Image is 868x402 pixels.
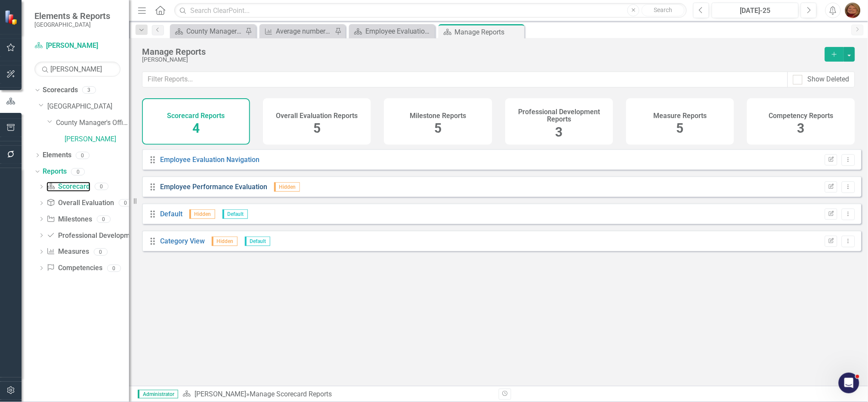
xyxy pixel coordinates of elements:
div: 3 [82,87,96,94]
div: Manage Reports [142,47,816,56]
span: 5 [434,121,442,136]
span: 3 [556,125,563,140]
h4: Competency Reports [769,112,833,120]
h4: Milestone Reports [410,112,466,120]
div: Manage Reports [455,27,522,37]
input: Filter Reports... [142,72,788,87]
span: Search [654,6,673,13]
div: [DATE]-25 [715,6,796,16]
input: Search Below... [34,62,120,77]
a: [PERSON_NAME] [65,134,129,144]
a: Scorecard [46,182,90,192]
a: Professional Development [46,231,140,241]
span: Default [222,209,248,219]
div: Employee Evaluation Navigation [365,26,433,37]
a: Category View [161,237,205,245]
a: Employee Evaluation Navigation [351,26,433,37]
div: [PERSON_NAME] [142,56,816,63]
a: [PERSON_NAME] [34,41,120,51]
span: 5 [313,121,321,136]
h4: Scorecard Reports [167,112,225,120]
h4: Overall Evaluation Reports [276,112,358,120]
span: Hidden [189,209,215,219]
a: Elements [43,150,71,160]
span: Hidden [274,182,300,192]
a: Reports [43,167,67,177]
a: Scorecards [43,85,78,95]
span: Hidden [212,237,238,246]
img: Katherine Haase [845,3,861,18]
span: 3 [797,121,805,136]
a: Milestones [46,215,92,224]
div: 0 [107,265,121,272]
span: 4 [192,121,200,136]
div: 0 [71,168,85,175]
h4: Measure Reports [653,112,707,120]
div: 0 [76,152,90,159]
button: [DATE]-25 [712,3,799,18]
a: Default [161,210,183,218]
div: » Manage Scorecard Reports [182,390,492,399]
a: County Manager's Office [172,26,243,37]
span: Default [245,237,270,246]
a: Overall Evaluation [46,198,114,208]
span: Administrator [138,390,178,399]
div: Show Deleted [808,75,849,84]
iframe: Intercom live chat [839,373,859,393]
button: Search [642,4,685,16]
h4: Professional Development Reports [510,108,608,123]
small: [GEOGRAPHIC_DATA] [34,21,110,28]
div: County Manager's Office [186,26,243,37]
div: 0 [94,248,108,256]
a: County Manager's Office [56,118,129,128]
a: Average number of days for BOCC minutes to be approved by the BOCC and made available to the public. [262,26,333,37]
span: Elements & Reports [34,11,110,21]
div: 0 [95,183,108,190]
div: 0 [97,215,111,223]
input: Search ClearPoint... [174,3,687,18]
a: Employee Performance Evaluation [161,183,268,191]
a: Competencies [46,263,102,273]
a: Employee Evaluation Navigation [161,156,260,164]
a: [GEOGRAPHIC_DATA] [47,102,129,112]
a: Measures [46,247,89,257]
span: 5 [676,121,684,136]
img: ClearPoint Strategy [4,10,19,25]
div: Average number of days for BOCC minutes to be approved by the BOCC and made available to the public. [276,26,333,37]
a: [PERSON_NAME] [195,390,246,398]
div: 0 [119,199,133,207]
